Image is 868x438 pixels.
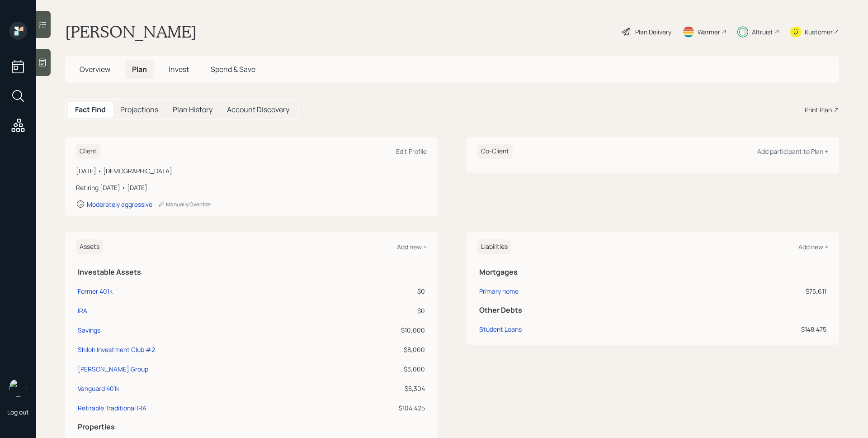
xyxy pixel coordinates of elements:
div: Warmer [698,27,720,37]
h6: Client [76,144,100,159]
div: [PERSON_NAME] Group [78,364,148,374]
span: Plan [132,64,147,74]
h5: Account Discovery [227,105,289,114]
div: Add new + [798,243,828,251]
div: [DATE] • [DEMOGRAPHIC_DATA] [76,166,427,176]
h5: Properties [78,423,425,431]
h6: Assets [76,239,103,254]
h1: [PERSON_NAME] [65,22,197,42]
h6: Co-Client [477,144,513,159]
div: $8,000 [334,345,425,354]
div: Print Plan [805,105,832,114]
div: Retiring [DATE] • [DATE] [76,183,427,192]
div: IRA [78,306,87,315]
div: Shiloh Investment Club #2 [78,345,155,354]
div: $148,475 [695,324,826,334]
div: $0 [334,306,425,315]
h5: Fact Find [75,105,106,114]
span: Invest [169,64,189,74]
h5: Investable Assets [78,268,425,276]
div: $104,425 [334,403,425,413]
div: Log out [7,408,29,416]
div: Vanguard 401k [78,384,119,393]
div: $0 [334,286,425,296]
span: Spend & Save [211,64,255,74]
div: Retirable Traditional IRA [78,403,146,413]
div: Altruist [752,27,773,37]
div: Add new + [397,243,427,251]
div: Manually Override [158,200,211,208]
div: $10,000 [334,325,425,335]
h5: Other Debts [479,306,826,314]
div: Primary home [479,286,519,296]
h5: Projections [120,105,158,114]
div: Former 401k [78,286,113,296]
h6: Liabilities [477,239,511,254]
div: $5,304 [334,384,425,393]
div: Edit Profile [396,147,427,156]
div: Add participant to Plan + [757,147,828,156]
div: Savings [78,325,100,335]
h5: Plan History [173,105,212,114]
div: $3,000 [334,364,425,374]
div: Kustomer [805,27,833,37]
div: Moderately aggressive [87,200,152,209]
div: Plan Delivery [635,27,671,37]
img: james-distasi-headshot.png [9,379,27,397]
span: Overview [80,64,110,74]
div: Student Loans [479,324,522,334]
h5: Mortgages [479,268,826,276]
div: $75,611 [695,286,826,296]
